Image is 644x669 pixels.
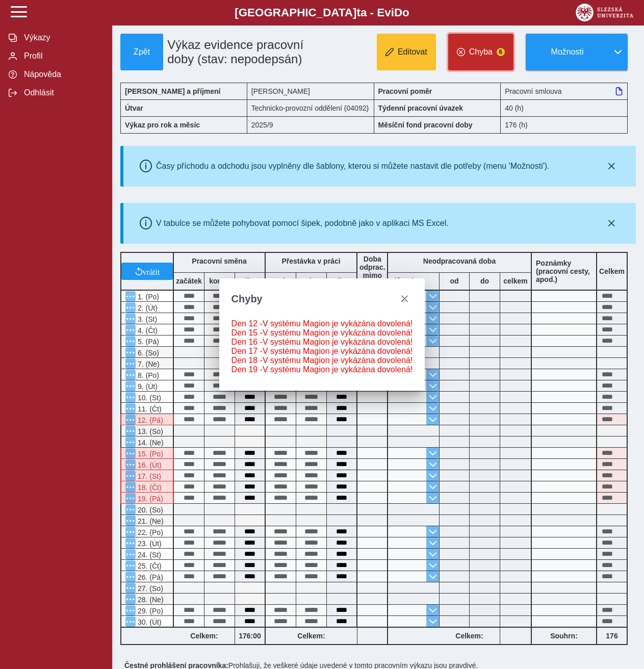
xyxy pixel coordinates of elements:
[125,336,136,346] button: Menu
[396,291,413,307] button: close
[576,4,633,21] img: logo_web_su.png
[470,277,500,285] b: do
[231,356,413,365] div: V systému Magion je vykázána dovolená!
[125,482,136,492] button: Menu
[136,551,161,559] span: 24. (St)
[125,560,136,571] button: Menu
[174,277,204,285] b: začátek
[120,493,174,504] div: V systému Magion je vykázána dovolená!
[136,506,163,514] span: 20. (So)
[136,304,158,312] span: 2. (Út)
[231,356,263,365] span: Den 18 -
[136,405,162,413] span: 11. (Čt)
[125,121,200,129] b: Výkaz pro rok a měsíc
[125,403,136,414] button: Menu
[21,52,104,61] span: Profil
[125,527,136,537] button: Menu
[501,99,628,116] div: 40 (h)
[121,263,173,280] button: vrátit
[247,99,374,116] div: Technicko-provozní oddělení (04092)
[125,594,136,604] button: Menu
[120,481,174,493] div: V systému Magion je vykázána dovolená!
[125,605,136,615] button: Menu
[500,277,531,285] b: celkem
[192,257,246,265] b: Pracovní směna
[125,549,136,559] button: Menu
[204,277,235,285] b: konec
[125,392,136,402] button: Menu
[235,277,265,285] b: celkem
[143,267,160,275] span: vrátit
[136,360,160,368] span: 7. (Ne)
[550,632,578,640] b: Souhrn:
[125,426,136,436] button: Menu
[136,517,164,525] span: 21. (Ne)
[136,349,159,357] span: 6. (So)
[378,121,473,129] b: Měsíční fond pracovní doby
[163,34,335,70] h1: Výkaz evidence pracovní doby (stav: nepodepsán)
[125,291,136,301] button: Menu
[125,459,136,470] button: Menu
[526,34,608,70] button: Možnosti
[377,34,436,70] button: Editovat
[266,632,357,640] b: Celkem:
[235,632,265,640] b: 176:00
[136,539,162,548] span: 23. (Út)
[136,562,162,570] span: 25. (Čt)
[231,319,263,328] span: Den 12 -
[231,293,263,305] span: Chyby
[136,528,163,536] span: 22. (Po)
[532,259,596,284] b: Poznámky (pracovní cesty, apod.)
[356,6,360,19] span: t
[31,6,613,19] b: [GEOGRAPHIC_DATA] a - Evi
[125,437,136,447] button: Menu
[136,596,164,604] span: 28. (Ne)
[501,116,628,134] div: 176 (h)
[125,302,136,313] button: Menu
[136,371,159,379] span: 8. (Po)
[136,461,162,469] span: 16. (Út)
[378,87,432,95] b: Pracovní poměr
[392,277,414,285] b: důvod
[125,538,136,548] button: Menu
[359,255,385,288] b: Doba odprac. mimo prac.
[136,394,161,402] span: 10. (St)
[136,293,159,301] span: 1. (Po)
[231,319,413,328] div: V systému Magion je vykázána dovolená!
[120,34,163,70] button: Zpět
[125,471,136,481] button: Menu
[136,382,158,391] span: 9. (Út)
[402,6,409,19] span: o
[156,162,550,171] div: Časy příchodu a odchodu jsou vyplněny dle šablony, kterou si můžete nastavit dle potřeby (menu 'M...
[125,493,136,503] button: Menu
[136,584,163,593] span: 27. (So)
[125,104,143,112] b: Útvar
[136,450,163,458] span: 15. (Po)
[136,338,159,346] span: 5. (Pá)
[136,483,162,492] span: 18. (Čt)
[231,347,263,355] span: Den 17 -
[125,381,136,391] button: Menu
[534,47,600,57] span: Možnosti
[21,33,104,42] span: Výkazy
[125,87,220,95] b: [PERSON_NAME] a příjmení
[156,219,449,228] div: V tabulce se můžete pohybovat pomocí šipek, podobně jako v aplikaci MS Excel.
[394,6,402,19] span: D
[136,495,163,503] span: 19. (Pá)
[231,328,263,337] span: Den 15 -
[21,70,104,79] span: Nápověda
[327,277,356,285] b: celkem
[378,104,463,112] b: Týdenní pracovní úvazek
[247,116,374,134] div: 2025/9
[398,47,427,57] span: Editovat
[120,470,174,481] div: V systému Magion je vykázána dovolená!
[120,414,174,425] div: V systému Magion je vykázána dovolená!
[125,616,136,627] button: Menu
[231,328,413,338] div: V systému Magion je vykázána dovolená!
[120,448,174,459] div: V systému Magion je vykázána dovolená!
[497,48,505,56] span: 6
[174,632,235,640] b: Celkem:
[423,257,496,265] b: Neodpracovaná doba
[231,338,413,347] div: V systému Magion je vykázána dovolená!
[597,632,627,640] b: 176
